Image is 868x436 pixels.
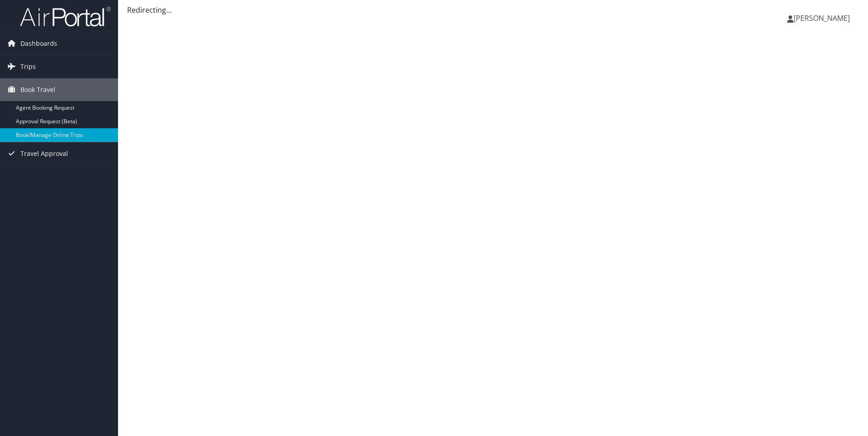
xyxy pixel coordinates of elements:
[20,55,36,78] span: Trips
[20,142,68,165] span: Travel Approval
[794,13,850,23] span: [PERSON_NAME]
[787,5,859,32] a: [PERSON_NAME]
[127,5,859,15] div: Redirecting...
[20,32,57,55] span: Dashboards
[20,78,55,101] span: Book Travel
[20,6,111,27] img: airportal-logo.png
